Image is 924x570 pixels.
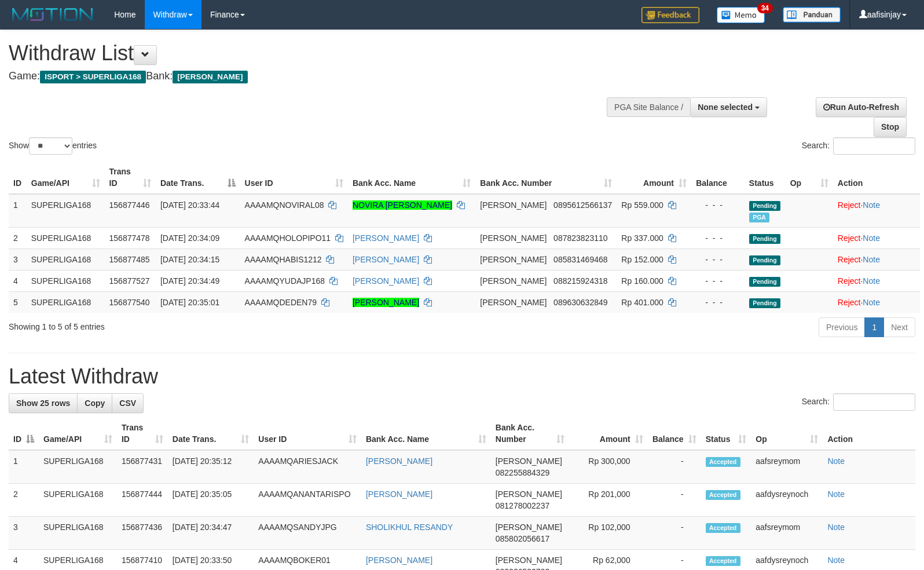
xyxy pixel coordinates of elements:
th: Bank Acc. Name: activate to sort column ascending [361,417,491,450]
h4: Game: Bank: [9,71,604,82]
span: [DATE] 20:34:15 [160,255,219,264]
span: [DATE] 20:34:09 [160,233,219,243]
td: [DATE] 20:35:12 [168,450,254,484]
div: - - - [696,297,740,308]
span: Copy [85,399,105,408]
a: Note [827,522,845,532]
span: Rp 401.000 [621,298,663,307]
span: Accepted [706,523,740,533]
div: PGA Site Balance / [607,97,690,117]
td: 2 [9,484,39,517]
td: SUPERLIGA168 [39,517,117,550]
a: [PERSON_NAME] [353,255,419,264]
th: Amount: activate to sort column ascending [617,161,691,194]
td: · [833,249,920,270]
a: 1 [864,317,884,337]
span: [PERSON_NAME] [496,522,562,532]
td: 156877436 [117,517,168,550]
th: Balance [691,161,745,194]
td: SUPERLIGA168 [39,450,117,484]
a: Note [863,276,880,286]
img: Feedback.jpg [641,7,699,23]
a: Note [863,298,880,307]
span: [DATE] 20:34:49 [160,276,219,286]
span: Show 25 rows [16,399,70,408]
td: aafsreymom [751,450,823,484]
td: aafdysreynoch [751,484,823,517]
img: panduan.png [783,7,841,23]
span: Copy 0895612566137 to clipboard [553,200,612,210]
h1: Latest Withdraw [9,365,915,388]
a: Note [827,489,845,499]
a: Stop [874,117,907,137]
a: [PERSON_NAME] [366,556,432,565]
td: - [648,450,701,484]
th: Action [833,161,920,194]
span: 156877527 [109,276,150,286]
div: Showing 1 to 5 of 5 entries [9,316,376,332]
span: Pending [749,255,780,265]
td: AAAAMQSANDYJPG [254,517,361,550]
th: Balance: activate to sort column ascending [648,417,701,450]
td: SUPERLIGA168 [27,227,105,249]
td: 156877431 [117,450,168,484]
select: Showentries [29,137,72,155]
th: Bank Acc. Number: activate to sort column ascending [475,161,617,194]
th: Amount: activate to sort column ascending [569,417,648,450]
a: Reject [838,233,861,243]
div: - - - [696,232,740,244]
td: - [648,484,701,517]
span: Copy 087823823110 to clipboard [553,233,607,243]
th: Game/API: activate to sort column ascending [27,161,105,194]
button: None selected [690,97,767,117]
div: - - - [696,254,740,265]
th: Date Trans.: activate to sort column descending [156,161,240,194]
td: [DATE] 20:34:47 [168,517,254,550]
span: 156877540 [109,298,150,307]
span: AAAAMQDEDEN79 [245,298,317,307]
a: Show 25 rows [9,393,78,413]
td: SUPERLIGA168 [27,249,105,270]
td: 5 [9,291,27,313]
a: Run Auto-Refresh [816,97,907,117]
span: ISPORT > SUPERLIGA168 [40,71,146,83]
span: [DATE] 20:35:01 [160,298,219,307]
span: CSV [119,399,136,408]
span: [PERSON_NAME] [480,200,547,210]
span: Pending [749,298,780,308]
span: AAAAMQNOVIRAL08 [245,200,324,210]
span: [PERSON_NAME] [173,71,247,83]
span: Copy 082255884329 to clipboard [496,468,549,477]
span: 156877485 [109,255,150,264]
span: Rp 160.000 [621,276,663,286]
td: 1 [9,194,27,228]
span: Copy 081278002237 to clipboard [496,501,549,510]
td: Rp 201,000 [569,484,648,517]
a: NOVIRA [PERSON_NAME] [353,200,452,210]
label: Search: [802,393,915,411]
td: · [833,227,920,249]
span: 156877478 [109,233,150,243]
a: [PERSON_NAME] [353,298,419,307]
td: SUPERLIGA168 [39,484,117,517]
span: [PERSON_NAME] [480,298,547,307]
span: Copy 089630632849 to clipboard [553,298,607,307]
span: [PERSON_NAME] [480,255,547,264]
a: Reject [838,298,861,307]
td: 156877444 [117,484,168,517]
span: Pending [749,277,780,287]
td: 2 [9,227,27,249]
a: CSV [112,393,144,413]
span: Rp 559.000 [621,200,663,210]
th: Game/API: activate to sort column ascending [39,417,117,450]
label: Search: [802,137,915,155]
td: 3 [9,517,39,550]
a: Note [863,233,880,243]
td: SUPERLIGA168 [27,291,105,313]
span: AAAAMQHOLOPIPO11 [245,233,331,243]
span: Accepted [706,556,740,566]
td: aafsreymom [751,517,823,550]
a: SHOLIKHUL RESANDY [366,522,453,532]
th: Status: activate to sort column ascending [701,417,751,450]
th: Trans ID: activate to sort column ascending [105,161,156,194]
